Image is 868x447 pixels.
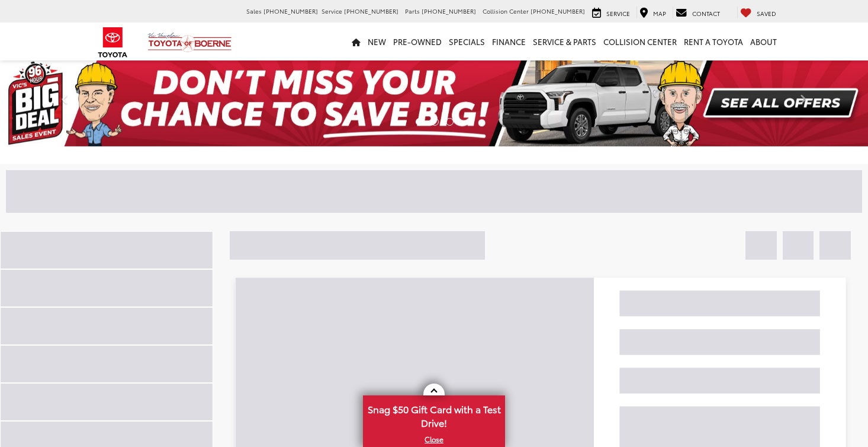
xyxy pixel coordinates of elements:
span: Collision Center [483,7,529,15]
span: Service [606,9,630,18]
span: Snag $50 Gift Card with a Test Drive! [364,397,504,433]
a: Finance [488,23,529,60]
a: Map [636,7,669,18]
a: Contact [673,7,723,18]
span: Map [653,9,666,18]
span: [PHONE_NUMBER] [422,7,476,15]
a: Service [589,7,633,18]
img: Vic Vaughan Toyota of Boerne [147,32,232,53]
a: My Saved Vehicles [737,7,779,18]
a: Collision Center [600,23,680,60]
span: Sales [246,7,262,15]
span: Contact [692,9,720,18]
a: Rent a Toyota [680,23,747,60]
span: [PHONE_NUMBER] [531,7,585,15]
a: About [747,23,780,60]
a: Service & Parts: Opens in a new tab [529,23,600,60]
a: Specials [445,23,488,60]
span: [PHONE_NUMBER] [263,7,318,15]
span: Saved [757,9,776,18]
span: Service [322,7,342,15]
a: New [364,23,390,60]
img: Toyota [91,23,135,62]
span: [PHONE_NUMBER] [344,7,398,15]
a: Pre-Owned [390,23,445,60]
span: Parts [405,7,420,15]
a: Home [348,23,364,60]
